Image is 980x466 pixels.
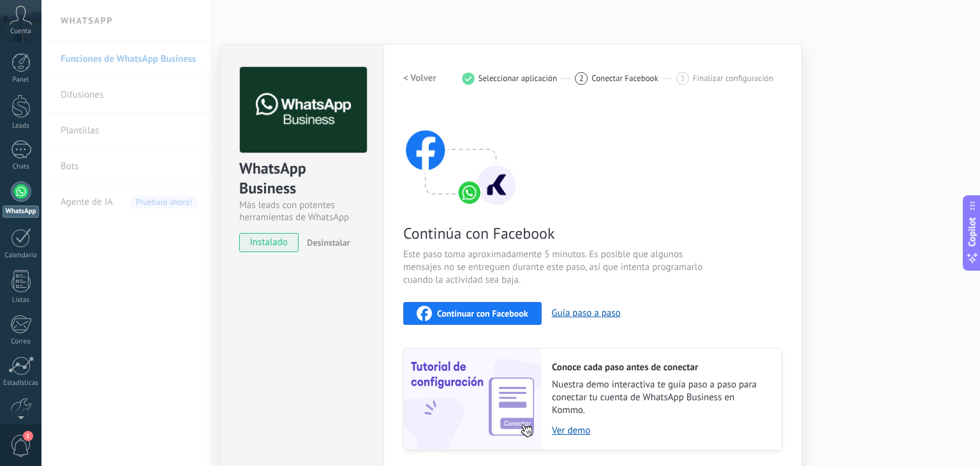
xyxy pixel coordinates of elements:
[10,27,31,36] span: Cuenta
[552,361,769,373] h2: Conoce cada paso antes de conectar
[240,233,298,252] span: instalado
[552,307,621,319] button: Guía paso a paso
[3,296,40,304] div: Listas
[3,163,40,171] div: Chats
[3,252,40,260] div: Calendario
[403,67,436,90] button: < Volver
[680,73,685,84] span: 3
[3,206,39,218] div: WhatsApp
[403,248,707,287] span: Este paso toma aproximadamente 5 minutos. Es posible que algunos mensajes no se entreguen durante...
[552,379,769,417] span: Nuestra demo interactiva te guía paso a paso para conectar tu cuenta de WhatsApp Business en Kommo.
[437,309,528,318] span: Continuar con Facebook
[403,72,436,84] h2: < Volver
[239,158,365,199] div: WhatsApp Business
[3,122,40,130] div: Leads
[579,73,584,84] span: 2
[403,302,542,325] button: Continuar con Facebook
[3,379,40,387] div: Estadísticas
[591,73,658,83] span: Conectar Facebook
[3,76,40,84] div: Panel
[479,73,558,83] span: Seleccionar aplicación
[3,338,40,346] div: Correo
[403,223,707,243] span: Continúa con Facebook
[403,105,518,207] img: connect with facebook
[23,431,33,441] span: 1
[239,199,365,223] div: Más leads con potentes herramientas de WhatsApp
[966,218,979,247] span: Copilot
[552,425,769,437] a: Ver demo
[302,233,350,252] button: Desinstalar
[693,73,773,83] span: Finalizar configuración
[307,237,350,248] span: Desinstalar
[240,67,367,153] img: logo_main.png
